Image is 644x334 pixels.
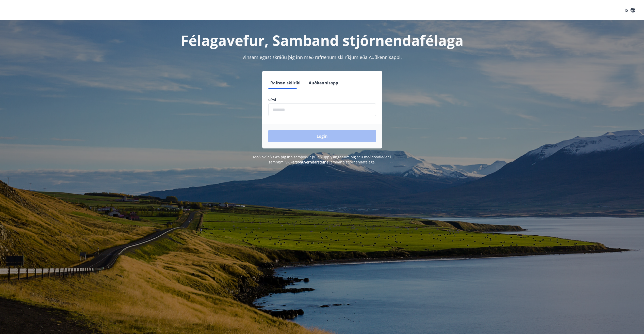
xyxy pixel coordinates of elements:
a: Persónuverndarstefna [290,160,328,164]
span: Með því að skrá þig inn samþykkir þú að upplýsingar um þig séu meðhöndlaðar í samræmi við Samband... [253,155,391,164]
span: Vinsamlegast skráðu þig inn með rafrænum skilríkjum eða Auðkennisappi. [242,54,402,60]
button: Auðkennisapp [307,77,340,89]
label: Sími [268,97,376,102]
h1: Félagavefur, Samband stjórnendafélaga [145,31,499,50]
button: ÍS [622,6,638,15]
button: Rafræn skilríki [268,77,303,89]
